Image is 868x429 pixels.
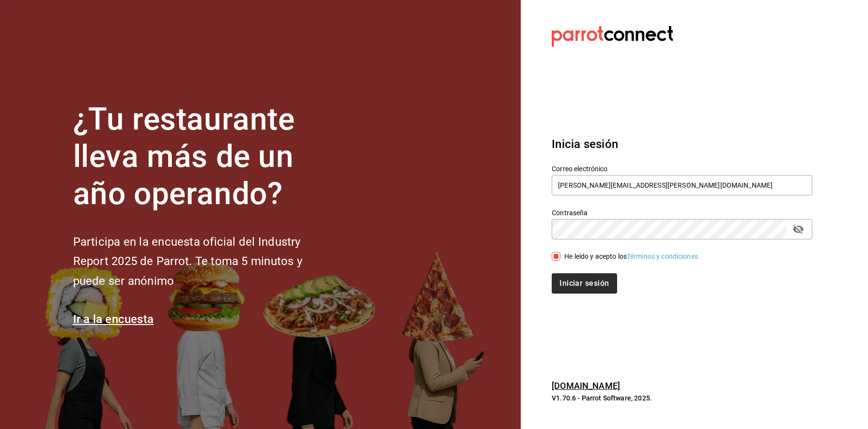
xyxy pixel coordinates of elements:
[552,165,812,172] label: Correo electrónico
[552,381,620,391] a: [DOMAIN_NAME]
[73,312,154,326] a: Ir a la encuesta
[552,135,812,153] h3: Inicia sesión
[73,101,335,212] h1: ¿Tu restaurante lleva más de un año operando?
[552,273,617,294] button: Iniciar sesión
[552,175,812,195] input: Ingresa tu correo electrónico
[790,221,806,237] button: passwordField
[552,393,812,403] p: V1.70.6 - Parrot Software, 2025.
[73,232,335,291] h2: Participa en la encuesta oficial del Industry Report 2025 de Parrot. Te toma 5 minutos y puede se...
[627,252,700,260] a: Términos y condiciones.
[564,251,700,262] div: He leído y acepto los
[552,209,812,216] label: Contraseña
